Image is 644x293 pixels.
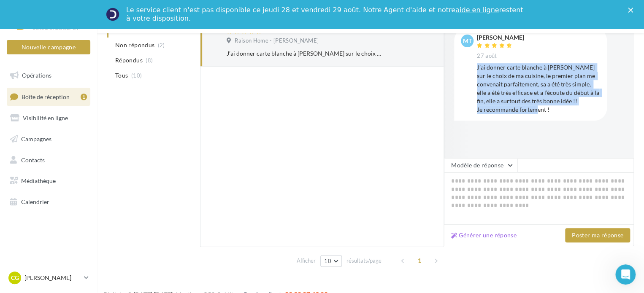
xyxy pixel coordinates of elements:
a: Calendrier [5,193,92,211]
span: CG [11,274,19,282]
button: Nouvelle campagne [7,40,90,54]
div: Fermer [628,8,636,13]
span: Médiathèque [21,177,56,184]
span: (2) [158,42,165,48]
span: Opérations [22,72,51,79]
a: Boîte de réception1 [5,88,92,106]
span: MT [463,37,472,45]
div: J’ai donner carte blanche à [PERSON_NAME] sur le choix de ma cuisine, le premier plan me convenai... [227,49,382,58]
span: Afficher [297,257,316,265]
div: Le service client n'est pas disponible ce jeudi 28 et vendredi 29 août. Notre Agent d'aide et not... [126,6,525,23]
a: Contacts [5,151,92,169]
span: 10 [324,258,331,264]
span: (10) [131,72,142,79]
button: Poster ma réponse [565,228,630,242]
button: 10 [320,255,342,267]
a: Campagnes [5,130,92,148]
button: Générer une réponse [448,230,520,240]
span: Campagnes [21,135,51,142]
span: Visibilité en ligne [23,114,68,121]
iframe: Intercom live chat [615,264,636,285]
a: CG [PERSON_NAME] [7,270,90,286]
span: 27 août [477,52,497,60]
a: Visibilité en ligne [5,109,92,127]
span: Non répondus [115,41,154,49]
div: 1 [81,94,87,100]
div: J’ai donner carte blanche à [PERSON_NAME] sur le choix de ma cuisine, le premier plan me convenai... [477,63,600,114]
a: Médiathèque [5,172,92,190]
img: Profile image for Service-Client [106,8,119,21]
span: Tous [115,71,128,80]
span: Répondus [115,56,143,65]
span: Contacts [21,156,45,163]
span: (8) [146,57,153,64]
span: 1 [413,254,426,267]
p: [PERSON_NAME] [24,274,81,282]
a: Opérations [5,67,92,84]
span: Calendrier [21,198,49,205]
a: aide en ligne [455,6,499,14]
span: résultats/page [346,257,382,265]
div: [PERSON_NAME] [477,35,524,40]
span: Raison Home - [PERSON_NAME] [235,37,319,45]
button: Modèle de réponse [444,158,517,172]
span: Boîte de réception [22,93,70,100]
